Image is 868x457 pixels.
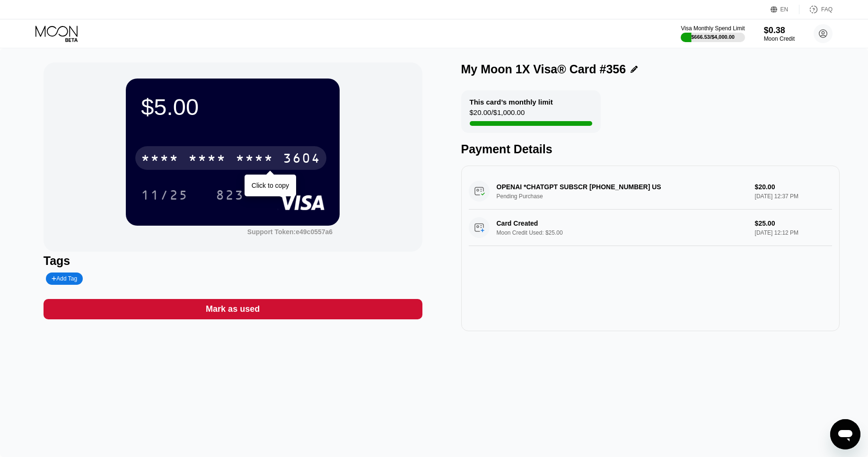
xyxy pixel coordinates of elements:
[461,62,626,76] div: My Moon 1X Visa® Card #356
[141,189,188,204] div: 11/25
[461,142,840,156] div: Payment Details
[44,254,422,268] div: Tags
[52,275,77,282] div: Add Tag
[46,272,83,285] div: Add Tag
[141,94,324,120] div: $5.00
[209,183,251,207] div: 823
[247,228,333,236] div: Support Token:e49c0557a6
[470,98,553,106] div: This card’s monthly limit
[780,6,789,13] div: EN
[247,228,333,236] div: Support Token: e49c0557a6
[821,6,833,13] div: FAQ
[206,304,260,315] div: Mark as used
[764,35,795,42] div: Moon Credit
[764,26,795,42] div: $0.38Moon Credit
[771,5,799,14] div: EN
[691,34,735,40] div: $666.53 / $4,000.00
[216,189,244,204] div: 823
[134,183,195,207] div: 11/25
[764,26,795,35] div: $0.38
[681,25,745,42] div: Visa Monthly Spend Limit$666.53/$4,000.00
[252,182,289,189] div: Click to copy
[44,299,422,319] div: Mark as used
[830,419,860,449] iframe: Button to launch messaging window
[799,5,833,14] div: FAQ
[283,152,321,167] div: 3604
[681,25,745,32] div: Visa Monthly Spend Limit
[470,108,525,121] div: $20.00 / $1,000.00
